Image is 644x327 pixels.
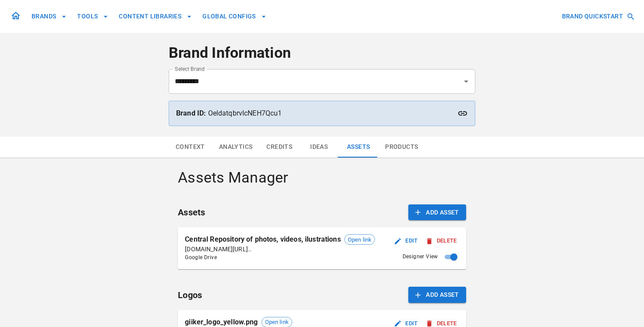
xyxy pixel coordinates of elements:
[345,236,375,244] span: Open link
[28,8,70,25] button: BRANDS
[259,137,299,158] button: Credits
[74,8,112,25] button: TOOLS
[185,234,341,245] p: Central Repository of photos, videos, ilustrations
[212,137,260,158] button: Analytics
[262,318,292,327] span: Open link
[185,245,375,253] p: [DOMAIN_NAME][URL]..
[176,109,206,117] strong: Brand ID:
[185,253,375,262] span: Google Drive
[339,137,378,158] button: Assets
[176,108,468,119] p: OeldatqbrvIcNEH7Qcu1
[175,65,205,73] label: Select Brand
[559,8,637,25] button: BRAND QUICKSTART
[403,253,438,261] span: Designer View
[378,137,425,158] button: Products
[460,75,472,88] button: Open
[299,137,339,158] button: Ideas
[393,234,421,248] button: Edit
[178,288,202,302] h6: Logos
[408,204,466,221] button: Add Asset
[344,234,375,245] div: Open link
[178,169,466,187] h4: Assets Manager
[424,234,459,248] button: Delete
[169,137,212,158] button: Context
[408,287,466,303] button: Add Asset
[199,8,270,25] button: GLOBAL CONFIGS
[169,44,475,62] h4: Brand Information
[115,8,195,25] button: CONTENT LIBRARIES
[178,205,205,219] h6: Assets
